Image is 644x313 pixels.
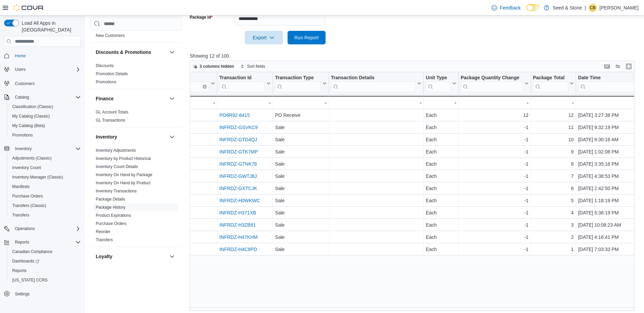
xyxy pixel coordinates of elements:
[190,62,237,70] button: 3 columns hidden
[96,49,151,56] h3: Discounts & Promotions
[96,156,151,161] span: Inventory by Product Historical
[90,146,182,247] div: Inventory
[219,247,257,252] a: INFRDZ-H4C8PD
[10,112,53,120] a: My Catalog (Classic)
[10,122,81,130] span: My Catalog (Beta)
[12,290,32,298] a: Settings
[7,191,84,201] button: Purchase Orders
[426,99,456,107] div: -
[331,75,416,92] div: Transaction Details
[200,64,234,69] span: 3 columns hidden
[219,75,265,92] div: Transaction Id URL
[10,211,32,219] a: Transfers
[533,245,574,253] div: 1
[7,210,84,220] button: Transfers
[190,15,213,20] label: Package Id
[12,65,81,74] span: Users
[15,146,32,151] span: Inventory
[10,103,56,111] a: Classification (Classic)
[275,245,326,253] div: Sale
[553,4,582,12] p: Seed & Stone
[96,118,125,123] span: GL Transactions
[238,62,268,70] button: Sort fields
[331,75,421,92] button: Transaction Details
[461,75,529,92] button: Package Quantity Change
[96,118,125,123] a: GL Transactions
[10,173,66,181] a: Inventory Manager (Classic)
[10,103,81,111] span: Classification (Classic)
[275,75,321,81] div: Transaction Type
[12,268,26,273] span: Reports
[526,4,540,11] input: Dark Mode
[533,160,574,168] div: 8
[10,122,48,130] a: My Catalog (Beta)
[107,184,215,192] div: [STREET_ADDRESS] (Delta)
[96,205,125,210] a: Package History
[96,80,116,84] a: Promotions
[15,95,29,100] span: Catalog
[96,253,167,260] button: Loyalty
[12,238,32,246] button: Reports
[12,79,81,87] span: Customers
[219,112,250,118] a: PO6R92-6415
[10,164,81,172] span: Inventory Count
[96,133,117,140] h3: Inventory
[12,203,46,208] span: Transfers (Classic)
[96,253,112,260] h3: Loyalty
[15,81,35,86] span: Customers
[219,198,260,203] a: INFRDZ-H0WKWC
[331,99,421,107] div: -
[96,71,128,76] a: Promotion Details
[10,202,49,210] a: Transfers (Classic)
[7,275,84,285] button: [US_STATE] CCRS
[275,172,326,180] div: Sale
[426,160,456,168] div: Each
[96,79,116,85] span: Promotions
[96,33,125,38] span: New Customers
[461,172,529,180] div: -1
[461,184,529,192] div: -1
[219,75,271,92] button: Transaction Id
[15,239,29,245] span: Reports
[107,172,215,180] div: [STREET_ADDRESS] (Delta)
[533,148,574,156] div: 9
[190,53,639,59] p: Showing 12 of 100
[219,137,257,142] a: INFRDZ-GTD4QJ
[1,65,84,74] button: Users
[7,153,84,163] button: Adjustments (Classic)
[12,212,29,218] span: Transfers
[426,221,456,229] div: Each
[10,267,29,275] a: Reports
[96,172,152,177] a: Inventory On Hand by Package
[96,237,113,242] a: Transfers
[461,196,529,205] div: -1
[10,192,81,200] span: Purchase Orders
[533,209,574,217] div: 4
[10,154,54,162] a: Adjustments (Classic)
[107,209,215,217] div: [STREET_ADDRESS] (Delta)
[219,149,258,154] a: INFRDZ-GTK7MP
[96,221,127,226] span: Purchase Orders
[12,174,63,180] span: Inventory Manager (Classic)
[15,226,35,231] span: Operations
[275,196,326,205] div: Sale
[7,130,84,140] button: Promotions
[12,249,52,254] span: Canadian Compliance
[15,67,25,72] span: Users
[10,183,32,191] a: Manifests
[533,233,574,241] div: 2
[96,181,150,185] a: Inventory On Hand by Product
[96,63,114,68] span: Discounts
[96,49,167,56] button: Discounts & Promotions
[288,31,326,44] button: Run Report
[90,62,182,89] div: Discounts & Promotions
[426,184,456,192] div: Each
[107,221,215,229] div: [STREET_ADDRESS] (Delta)
[426,75,451,81] div: Unit Type
[426,172,456,180] div: Each
[7,121,84,130] button: My Catalog (Beta)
